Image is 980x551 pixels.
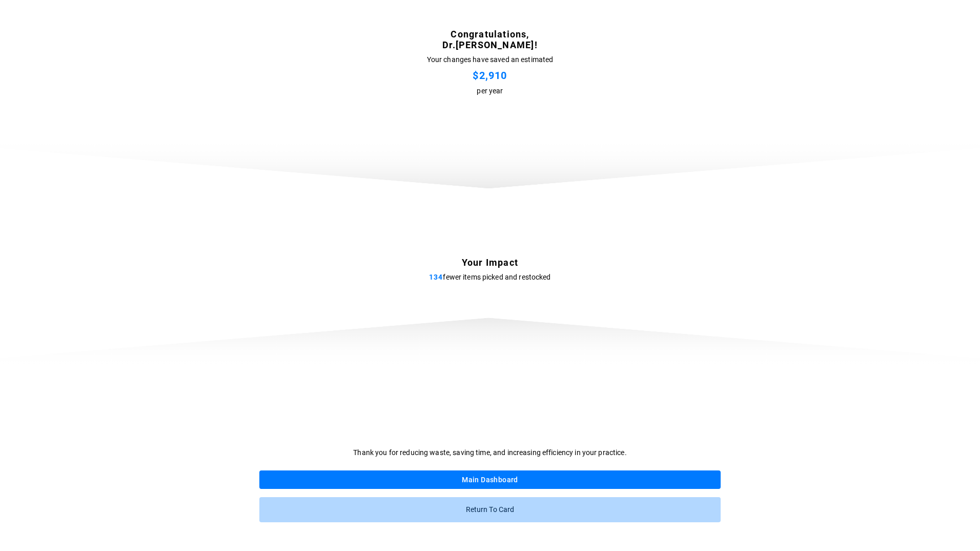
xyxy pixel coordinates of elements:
[477,82,503,101] p: per year
[353,443,626,462] p: Thank you for reducing waste, saving time, and increasing efficiency in your practice.
[442,29,537,50] span: Congratulations, Dr. [PERSON_NAME] !
[429,268,550,287] p: fewer items picked and restocked
[473,69,507,82] span: $2,910
[427,50,554,69] p: Your changes have saved an estimated
[259,470,721,489] button: Main Dashboard
[259,497,721,522] button: Return to card
[429,273,443,281] span: 134
[466,500,515,519] p: Return to card
[429,257,550,268] span: Your Impact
